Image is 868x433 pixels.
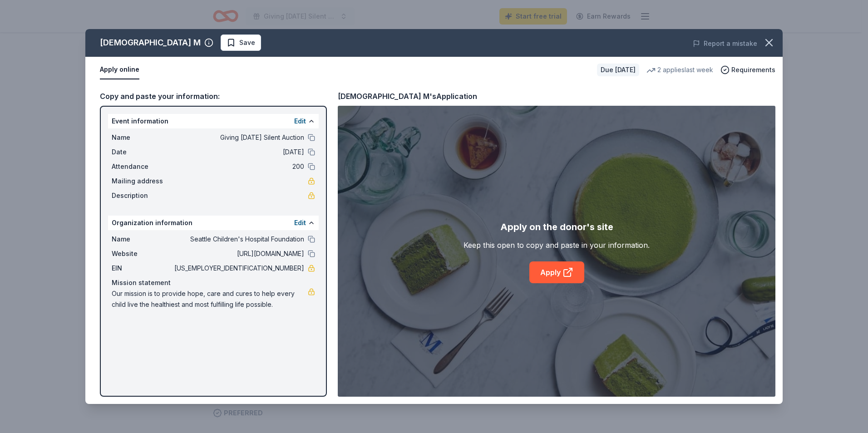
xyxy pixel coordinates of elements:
[112,147,173,157] span: Date
[173,234,304,245] span: Seattle Children's Hospital Foundation
[720,64,775,75] button: Requirements
[112,132,173,143] span: Name
[100,60,139,79] button: Apply online
[173,263,304,274] span: [US_EMPLOYER_IDENTIFICATION_NUMBER]
[529,261,584,283] a: Apply
[100,35,201,50] div: [DEMOGRAPHIC_DATA] M
[112,277,315,288] div: Mission statement
[108,114,319,128] div: Event information
[500,220,613,234] div: Apply on the donor's site
[464,240,650,251] div: Keep this open to copy and paste in your information.
[173,161,304,172] span: 200
[112,288,308,310] span: Our mission is to provide hope, care and cures to help every child live the healthiest and most f...
[112,248,173,259] span: Website
[112,234,173,245] span: Name
[112,161,173,172] span: Attendance
[338,90,477,102] div: [DEMOGRAPHIC_DATA] M's Application
[693,38,757,49] button: Report a mistake
[173,248,304,259] span: [URL][DOMAIN_NAME]
[294,116,306,127] button: Edit
[239,37,255,48] span: Save
[221,34,261,51] button: Save
[108,216,319,230] div: Organization information
[112,176,173,187] span: Mailing address
[112,190,173,201] span: Description
[112,263,173,274] span: EIN
[173,147,304,157] span: [DATE]
[100,90,327,102] div: Copy and paste your information:
[731,64,775,75] span: Requirements
[646,64,713,75] div: 2 applies last week
[294,217,306,228] button: Edit
[173,132,304,143] span: Giving [DATE] Silent Auction
[597,64,639,76] div: Due [DATE]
